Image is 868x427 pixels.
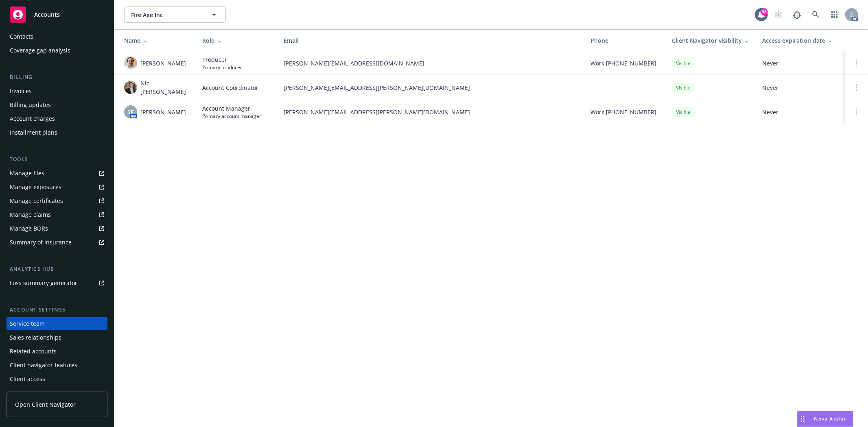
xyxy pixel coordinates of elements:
span: Fire Axe Inc [131,11,201,19]
img: photo [124,57,137,70]
div: Invoices [10,85,32,98]
a: Client navigator features [7,359,107,372]
span: [PERSON_NAME] [140,108,186,116]
div: Manage certificates [10,194,63,207]
span: Never [762,83,839,92]
div: Manage claims [10,208,51,221]
button: Fire Axe Inc [124,7,226,23]
span: SF [128,108,134,116]
div: Visible [672,58,695,68]
span: Nic [PERSON_NAME] [140,79,189,96]
div: Manage BORs [10,222,48,235]
div: Billing updates [10,98,51,111]
span: [PERSON_NAME][EMAIL_ADDRESS][PERSON_NAME][DOMAIN_NAME] [284,83,577,92]
div: Client navigator features [10,359,77,372]
div: Phone [590,36,659,45]
span: Never [762,108,839,116]
div: Client Navigator visibility [672,36,749,45]
a: Summary of insurance [7,236,107,249]
a: Search [808,7,824,23]
a: Manage claims [7,208,107,221]
span: Accounts [34,11,60,18]
div: Manage files [10,167,44,180]
a: Related accounts [7,345,107,358]
span: Primary producer [202,64,242,71]
div: Visible [672,107,695,117]
a: Loss summary generator [7,277,107,290]
span: [PERSON_NAME] [140,59,186,68]
div: Loss summary generator [10,277,77,290]
div: Billing [7,73,107,81]
span: Never [762,59,839,68]
a: Client access [7,373,107,386]
span: Primary account manager [202,113,261,120]
a: Manage exposures [7,181,107,194]
div: Role [202,36,271,45]
div: Email [284,36,577,45]
a: Manage files [7,167,107,180]
div: Contacts [10,30,33,43]
a: Coverage gap analysis [7,44,107,57]
a: Manage certificates [7,194,107,207]
span: Account Manager [202,104,261,113]
a: Start snowing [770,7,787,23]
a: Accounts [7,3,107,26]
div: Tools [7,155,107,163]
span: [PERSON_NAME][EMAIL_ADDRESS][PERSON_NAME][DOMAIN_NAME] [284,108,577,116]
div: Analytics hub [7,265,107,273]
img: photo [124,81,137,94]
div: 93 [761,7,768,14]
a: Report a Bug [789,7,805,23]
span: Producer [202,55,242,64]
span: Open Client Navigator [15,400,76,409]
div: Summary of insurance [10,236,72,249]
a: Contacts [7,30,107,43]
span: Work [PHONE_NUMBER] [590,59,656,68]
a: Sales relationships [7,331,107,344]
span: Account Coordinator [202,83,258,92]
a: Installment plans [7,126,107,139]
div: Drag to move [798,411,808,427]
button: Nova Assist [797,411,853,427]
a: Account charges [7,112,107,125]
div: Name [124,36,189,45]
a: Billing updates [7,98,107,111]
div: Related accounts [10,345,57,358]
div: Coverage gap analysis [10,44,70,57]
div: Account settings [7,306,107,314]
a: Service team [7,317,107,330]
div: Manage exposures [10,181,61,194]
div: Service team [10,317,45,330]
div: Access expiration date [762,36,839,45]
div: Visible [672,83,695,93]
div: Client access [10,373,45,386]
a: Invoices [7,85,107,98]
div: Sales relationships [10,331,61,344]
span: Work [PHONE_NUMBER] [590,108,656,116]
span: [PERSON_NAME][EMAIL_ADDRESS][DOMAIN_NAME] [284,59,577,68]
a: Switch app [826,7,843,23]
div: Account charges [10,112,55,125]
a: Manage BORs [7,222,107,235]
span: Nova Assist [814,415,846,422]
div: Installment plans [10,126,57,139]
